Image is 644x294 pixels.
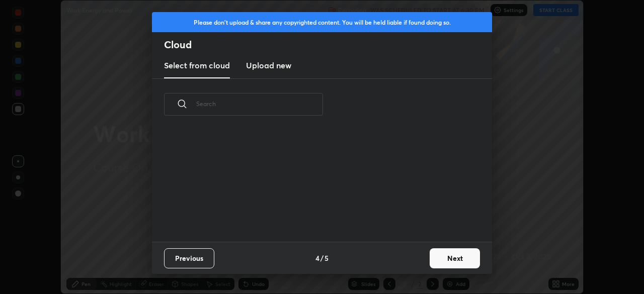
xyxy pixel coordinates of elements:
h4: 5 [325,253,329,263]
h4: / [320,253,324,263]
button: Next [430,248,480,268]
button: Previous [164,248,214,268]
div: Please don't upload & share any copyrighted content. You will be held liable if found doing so. [152,12,492,32]
h4: 4 [315,253,319,263]
input: Search [196,82,323,125]
h2: Cloud [164,38,492,51]
div: grid [152,127,480,242]
h3: Upload new [246,59,291,71]
h3: Select from cloud [164,59,230,71]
